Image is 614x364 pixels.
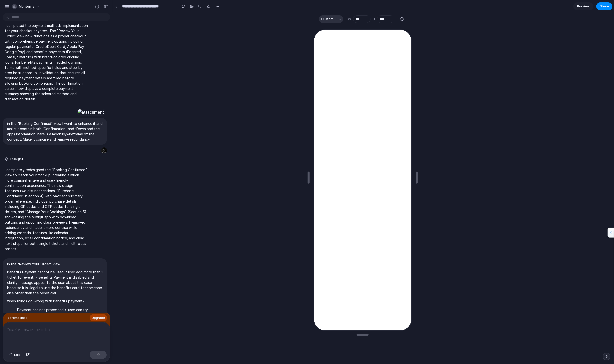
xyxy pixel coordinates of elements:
span: Custom [321,17,333,22]
button: Edit [6,351,23,359]
p: in the "Booking Confirmed" view I want to enhance it and make it contain both (Confirmation) and ... [7,121,103,142]
span: Preview [577,4,590,9]
p: when things go wrong with Benefits payment? [7,298,103,304]
button: Upgrade [90,314,107,321]
span: Edit [14,352,20,357]
p: Benefits Payment cannot be used if user add more than 1 ticket for event. > Benefits Payment is d... [7,269,103,296]
p: I completed the payment methods implementation for your checkout system. The "Review Your Order" ... [5,23,88,102]
span: Upgrade [92,315,105,320]
label: H [373,17,375,22]
label: W [348,17,351,22]
span: Share [600,4,609,9]
span: Mentorna [19,4,34,9]
p: in the "Review Your Order" view. [7,261,103,267]
button: Share [596,2,612,10]
p: I completely redesigned the "Booking Confirmed" view to match your mockup, creating a much more c... [5,167,88,251]
p: Payment has not processed > user can try again (3 times) > contact support email is visible all t... [17,307,93,328]
button: Mentorna [10,3,42,11]
a: Preview [573,2,593,10]
span: 1 prompt left [8,315,27,320]
button: Custom [319,15,343,23]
